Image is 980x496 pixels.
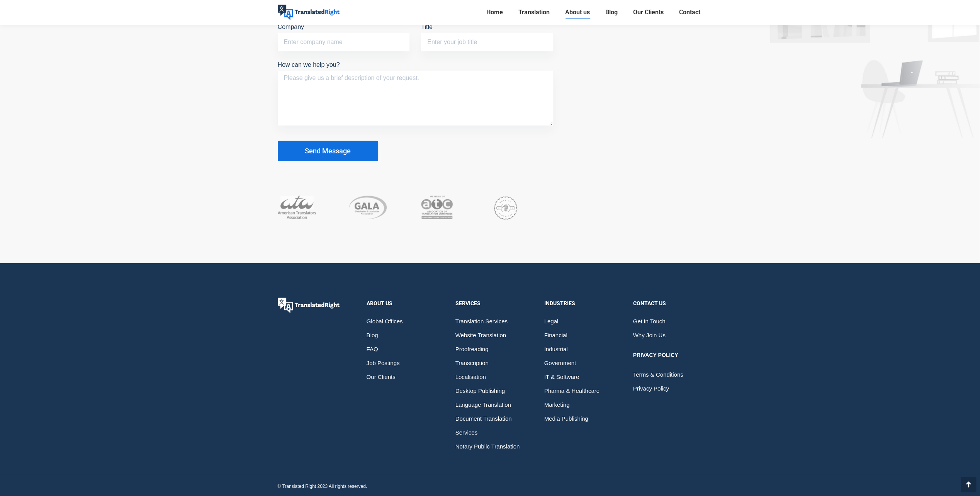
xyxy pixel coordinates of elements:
a: Translation Services [455,314,525,328]
input: Title [421,33,553,51]
a: Contact [677,7,703,18]
span: Blog [605,8,618,16]
span: Financial [544,328,567,342]
a: Global Offices [367,314,436,328]
a: Privacy Policy [633,382,703,396]
div: About Us [367,298,436,309]
span: Legal [544,314,559,328]
a: Proofreading [455,342,525,356]
div: © Translated Right 2023 All rights reserved. [278,482,367,491]
span: Desktop Publishing [455,384,505,398]
span: Translation [518,8,550,16]
img: Translated Right [278,5,340,20]
a: Legal [544,314,614,328]
span: Transcription [455,356,489,370]
a: Blog [603,7,620,18]
a: About us [563,7,592,18]
a: Our Clients [367,370,436,384]
span: Terms & Conditions [633,368,683,382]
div: Contact us [633,298,703,309]
label: How can we help you? [278,61,553,80]
span: Language Translation [455,398,511,412]
span: About us [565,8,590,16]
span: IT & Software [544,370,579,384]
span: Notary Public Translation [455,440,520,454]
a: Translation [516,7,552,18]
a: Terms & Conditions [633,368,703,382]
span: Marketing [544,398,570,412]
a: Government [544,356,614,370]
span: Our Clients [633,8,664,16]
textarea: How can we help you? [278,71,553,126]
span: Why Join Us [633,328,666,342]
span: FAQ [367,342,378,356]
a: Blog [367,328,436,342]
span: Job Postings [367,356,400,370]
a: Industrial [544,342,614,356]
a: Language Translation [455,398,525,412]
div: Industries [544,298,614,309]
span: Privacy Policy [633,382,669,396]
a: Notary Public Translation [455,440,525,454]
span: Get in Touch [633,314,666,328]
a: Our Clients [631,7,666,18]
a: Website Translation [455,328,525,342]
span: Website Translation [455,328,506,342]
a: Job Postings [367,356,436,370]
a: Pharma & Healthcare [544,384,614,398]
input: Company [278,33,410,51]
label: Title [421,24,553,45]
span: Pharma & Healthcare [544,384,600,398]
span: Global Offices [367,314,403,328]
button: Send Message [278,141,378,161]
span: Home [486,8,503,16]
a: Home [484,7,505,18]
span: Send Message [305,147,351,155]
a: Media Publishing [544,412,614,426]
a: Document Translation Services [455,412,525,440]
span: Proofreading [455,342,489,356]
a: Localisation [455,370,525,384]
label: Company [278,24,410,45]
span: Blog [367,328,378,342]
span: Government [544,356,576,370]
span: Contact [679,8,700,16]
a: Transcription [455,356,525,370]
a: Marketing [544,398,614,412]
span: Translation Services [455,314,508,328]
div: Services [455,298,525,309]
a: Why Join Us [633,328,703,342]
a: Desktop Publishing [455,384,525,398]
a: Get in Touch [633,314,703,328]
span: Our Clients [367,370,396,384]
a: Financial [544,328,614,342]
a: FAQ [367,342,436,356]
span: Media Publishing [544,412,588,426]
a: IT & Software [544,370,614,384]
span: Industrial [544,342,568,356]
span: Localisation [455,370,486,384]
